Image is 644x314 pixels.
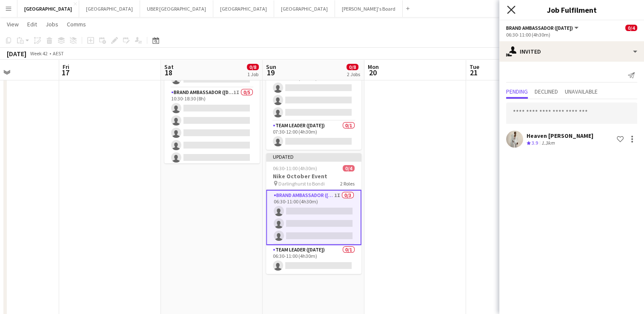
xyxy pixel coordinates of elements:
[625,25,637,31] span: 0/4
[265,68,276,77] span: 19
[506,25,580,31] button: Brand Ambassador ([DATE])
[346,64,358,70] span: 0/8
[506,25,573,31] span: Brand Ambassador (Sunday)
[247,64,259,70] span: 0/8
[366,68,379,77] span: 20
[67,20,86,28] span: Comms
[343,165,355,171] span: 0/4
[266,172,361,180] h3: Nike October Event
[28,50,49,57] span: Week 42
[27,20,37,28] span: Edit
[506,31,637,38] div: 06:30-11:00 (4h30m)
[535,88,558,94] span: Declined
[140,0,213,17] button: UBER [GEOGRAPHIC_DATA]
[7,20,19,28] span: View
[532,140,538,146] span: 3.9
[63,19,89,30] a: Comms
[164,63,174,71] span: Sat
[17,0,79,17] button: [GEOGRAPHIC_DATA]
[42,19,62,30] a: Jobs
[46,20,58,28] span: Jobs
[63,63,69,71] span: Fri
[7,49,26,58] div: [DATE]
[347,71,360,77] div: 2 Jobs
[266,153,361,160] div: Updated
[499,41,644,62] div: Invited
[164,37,260,163] app-job-card: 08:00-21:00 (13h)0/8Nike October Event [GEOGRAPHIC_DATA] - [GEOGRAPHIC_DATA]3 RolesTeam Leader ([...
[61,68,69,77] span: 17
[53,50,64,57] div: AEST
[506,88,528,94] span: Pending
[468,68,479,77] span: 21
[368,63,379,71] span: Mon
[273,165,317,171] span: 06:30-11:00 (4h30m)
[266,37,361,150] app-job-card: 07:30-12:00 (4h30m)0/4Nike October Event Bondi - [GEOGRAPHIC_DATA]2 RolesBrand Ambassador ([DATE]...
[266,67,361,121] app-card-role: Brand Ambassador ([DATE])0/307:30-12:00 (4h30m)
[266,245,361,274] app-card-role: Team Leader ([DATE])0/106:30-11:00 (4h30m)
[164,88,260,166] app-card-role: Brand Ambassador ([DATE])1I0/510:30-18:30 (8h)
[266,121,361,150] app-card-role: Team Leader ([DATE])0/107:30-12:00 (4h30m)
[266,190,361,245] app-card-role: Brand Ambassador ([DATE])1I0/306:30-11:00 (4h30m)
[247,71,258,77] div: 1 Job
[469,63,479,71] span: Tue
[274,0,335,17] button: [GEOGRAPHIC_DATA]
[540,140,556,147] div: 1.3km
[278,180,325,187] span: Darlinghurst to Bondi
[565,88,598,94] span: Unavailable
[3,19,22,30] a: View
[340,180,355,187] span: 2 Roles
[335,0,403,17] button: [PERSON_NAME]'s Board
[79,0,140,17] button: [GEOGRAPHIC_DATA]
[163,68,174,77] span: 18
[24,19,40,30] a: Edit
[266,153,361,274] app-job-card: Updated06:30-11:00 (4h30m)0/4Nike October Event Darlinghurst to Bondi2 RolesBrand Ambassador ([DA...
[213,0,274,17] button: [GEOGRAPHIC_DATA]
[499,4,644,15] h3: Job Fulfilment
[266,63,276,71] span: Sun
[527,132,593,140] div: Heaven [PERSON_NAME]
